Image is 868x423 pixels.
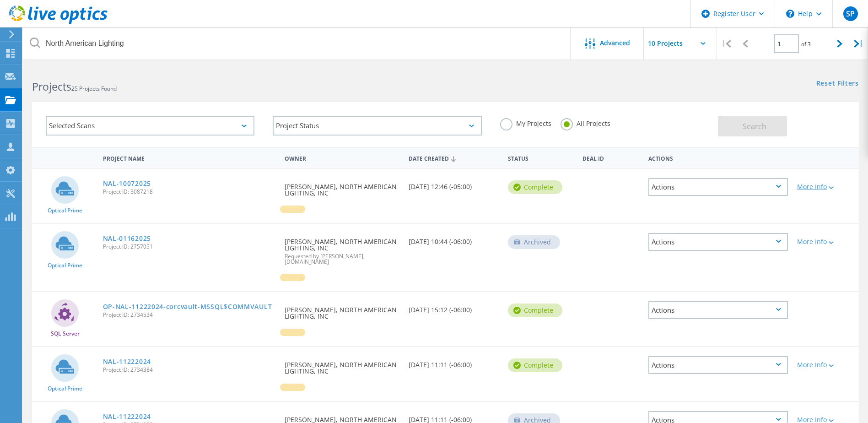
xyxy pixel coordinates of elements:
[648,356,788,374] div: Actions
[786,10,794,18] svg: \n
[48,263,82,268] span: Optical Prime
[103,367,276,373] span: Project ID: 2734384
[508,304,562,317] div: Complete
[103,312,276,318] span: Project ID: 2734534
[648,233,788,251] div: Actions
[280,149,404,166] div: Owner
[98,149,280,166] div: Project Name
[23,27,571,60] input: Search projects by name, owner, ID, company, etc
[648,178,788,196] div: Actions
[600,40,630,46] span: Advanced
[508,235,560,249] div: Archived
[743,121,766,131] span: Search
[503,149,578,166] div: Status
[508,358,562,372] div: Complete
[816,80,859,88] a: Reset Filters
[404,292,503,322] div: [DATE] 15:12 (-06:00)
[578,149,644,166] div: Deal Id
[644,149,793,166] div: Actions
[103,413,151,420] a: NAL-11222024
[103,244,276,249] span: Project ID: 2757051
[500,118,551,127] label: My Projects
[404,224,503,254] div: [DATE] 10:44 (-06:00)
[103,180,151,187] a: NAL-10072025
[801,40,811,48] span: of 3
[718,116,787,136] button: Search
[404,169,503,199] div: [DATE] 12:46 (-05:00)
[71,85,117,92] span: 25 Projects Found
[9,19,108,26] a: Live Optics Dashboard
[280,347,404,384] div: [PERSON_NAME], NORTH AMERICAN LIGHTING, INC
[280,169,404,206] div: [PERSON_NAME], NORTH AMERICAN LIGHTING, INC
[51,331,80,336] span: SQL Server
[717,27,736,60] div: |
[648,301,788,319] div: Actions
[103,304,272,310] a: OP-NAL-11222024-corcvault-MSSQL$COMMVAULT
[508,180,562,194] div: Complete
[846,10,855,17] span: SP
[46,116,254,136] div: Selected Scans
[797,184,854,190] div: More Info
[561,118,610,127] label: All Projects
[103,235,151,242] a: NAL-01162025
[404,149,503,167] div: Date Created
[103,358,151,365] a: NAL-11222024
[404,347,503,377] div: [DATE] 11:11 (-06:00)
[32,79,71,94] b: Projects
[849,27,868,60] div: |
[797,417,854,423] div: More Info
[797,362,854,368] div: More Info
[280,292,404,329] div: [PERSON_NAME], NORTH AMERICAN LIGHTING, INC
[285,254,399,265] span: Requested by [PERSON_NAME], [DOMAIN_NAME]
[48,208,82,213] span: Optical Prime
[273,116,481,136] div: Project Status
[103,189,276,195] span: Project ID: 3087218
[280,224,404,274] div: [PERSON_NAME], NORTH AMERICAN LIGHTING, INC
[48,386,82,391] span: Optical Prime
[797,239,854,245] div: More Info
